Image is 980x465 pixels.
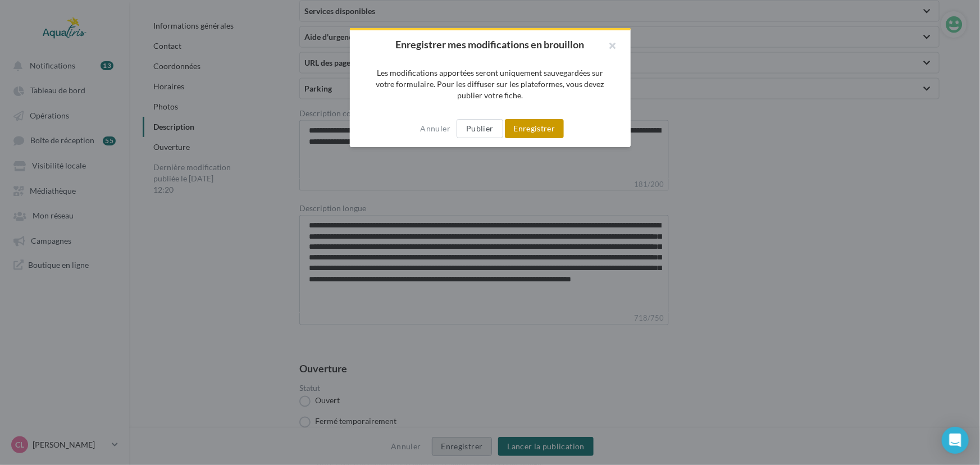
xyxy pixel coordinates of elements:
[457,119,503,138] button: Publier
[368,39,613,49] h2: Enregistrer mes modifications en brouillon
[505,119,564,138] button: Enregistrer
[942,427,969,454] div: Open Intercom Messenger
[416,122,455,135] button: Annuler
[368,67,613,101] p: Les modifications apportées seront uniquement sauvegardées sur votre formulaire. Pour les diffuse...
